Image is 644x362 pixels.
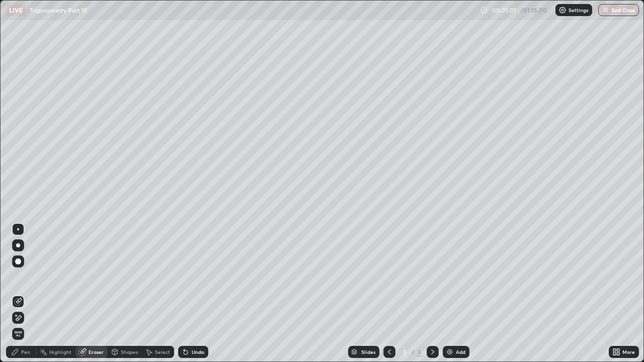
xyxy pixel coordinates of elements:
div: 3 [399,349,410,355]
img: end-class-cross [602,6,610,14]
div: Select [155,349,170,354]
div: / [412,349,415,355]
button: End Class [598,4,639,16]
div: 3 [417,347,423,356]
div: Add [456,349,465,354]
div: Highlight [49,349,71,354]
p: Settings [569,8,588,13]
div: More [622,349,635,354]
div: Eraser [89,349,104,354]
p: Trigonometry Part 18 [30,6,87,14]
div: Shapes [121,349,138,354]
span: Erase all [13,331,24,337]
p: LIVE [9,6,23,14]
img: add-slide-button [446,348,454,356]
div: Slides [361,349,375,354]
div: Undo [192,349,204,354]
div: Pen [21,349,30,354]
img: class-settings-icons [558,6,567,14]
